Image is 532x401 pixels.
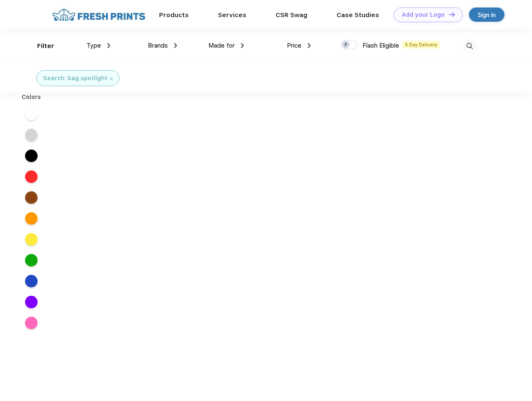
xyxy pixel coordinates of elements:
[478,10,496,20] div: Sign in
[43,74,107,83] div: Search: bag spotlight
[107,43,110,48] img: dropdown.png
[287,42,301,49] span: Price
[86,42,101,49] span: Type
[463,39,476,53] img: desktop_search.svg
[362,42,399,49] span: Flash Eligible
[50,8,148,22] img: fo%20logo%202.webp
[174,43,177,48] img: dropdown.png
[148,42,168,49] span: Brands
[241,43,244,48] img: dropdown.png
[469,8,504,22] a: Sign in
[159,11,189,19] a: Products
[208,42,235,49] span: Made for
[449,12,455,17] img: DT
[403,41,440,48] span: 5 Day Delivery
[15,93,48,102] div: Colors
[402,11,445,18] div: Add your Logo
[308,43,311,48] img: dropdown.png
[37,41,54,51] div: Filter
[110,77,113,80] img: filter_cancel.svg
